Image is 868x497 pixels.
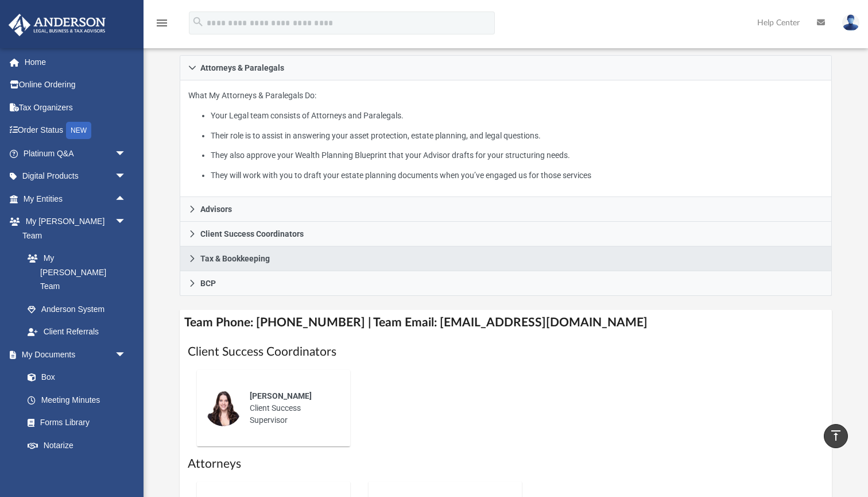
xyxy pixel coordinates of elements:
a: Online Ordering [8,74,144,97]
span: arrow_drop_up [115,187,138,211]
span: arrow_drop_down [115,142,138,165]
a: vertical_align_top [824,424,848,448]
i: vertical_align_top [829,429,843,442]
img: Anderson Advisors Platinum Portal [5,14,109,36]
a: Attorneys & Paralegals [180,55,832,80]
a: Client Success Coordinators [180,222,832,246]
span: Advisors [200,205,232,213]
h1: Attorneys [188,456,824,472]
a: Client Referrals [16,321,138,344]
a: Online Learningarrow_drop_down [8,457,138,480]
a: menu [155,22,169,30]
i: search [192,16,204,28]
li: They also approve your Wealth Planning Blueprint that your Advisor drafts for your structuring ne... [211,148,823,163]
a: Order StatusNEW [8,119,144,142]
p: What My Attorneys & Paralegals Do: [188,88,823,182]
a: Tax & Bookkeeping [180,246,832,271]
a: My [PERSON_NAME] Team [16,247,132,298]
a: Platinum Q&Aarrow_drop_down [8,142,144,165]
li: They will work with you to draft your estate planning documents when you’ve engaged us for those ... [211,168,823,183]
i: menu [155,16,169,30]
a: Advisors [180,197,832,222]
a: Anderson System [16,298,138,321]
a: Home [8,51,144,74]
div: NEW [66,122,91,139]
a: Digital Productsarrow_drop_down [8,165,144,188]
img: thumbnail [205,390,242,426]
span: arrow_drop_down [115,457,138,480]
span: [PERSON_NAME] [250,391,312,400]
a: Box [16,366,132,389]
div: Attorneys & Paralegals [180,80,832,197]
a: Notarize [16,434,138,457]
a: My [PERSON_NAME] Teamarrow_drop_down [8,210,138,247]
li: Their role is to assist in answering your asset protection, estate planning, and legal questions. [211,129,823,143]
span: Tax & Bookkeeping [200,255,270,263]
span: Client Success Coordinators [200,230,304,238]
a: My Documentsarrow_drop_down [8,343,138,366]
a: Forms Library [16,411,132,434]
a: Tax Organizers [8,96,144,119]
span: BCP [200,279,216,287]
img: User Pic [842,14,859,31]
a: My Entitiesarrow_drop_up [8,187,144,210]
span: Attorneys & Paralegals [200,64,284,72]
li: Your Legal team consists of Attorneys and Paralegals. [211,109,823,123]
span: arrow_drop_down [115,165,138,188]
span: arrow_drop_down [115,210,138,234]
a: BCP [180,271,832,296]
h1: Client Success Coordinators [188,344,824,360]
div: Client Success Supervisor [242,382,342,434]
span: arrow_drop_down [115,343,138,367]
h4: Team Phone: [PHONE_NUMBER] | Team Email: [EMAIL_ADDRESS][DOMAIN_NAME] [180,310,832,336]
a: Meeting Minutes [16,388,138,411]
